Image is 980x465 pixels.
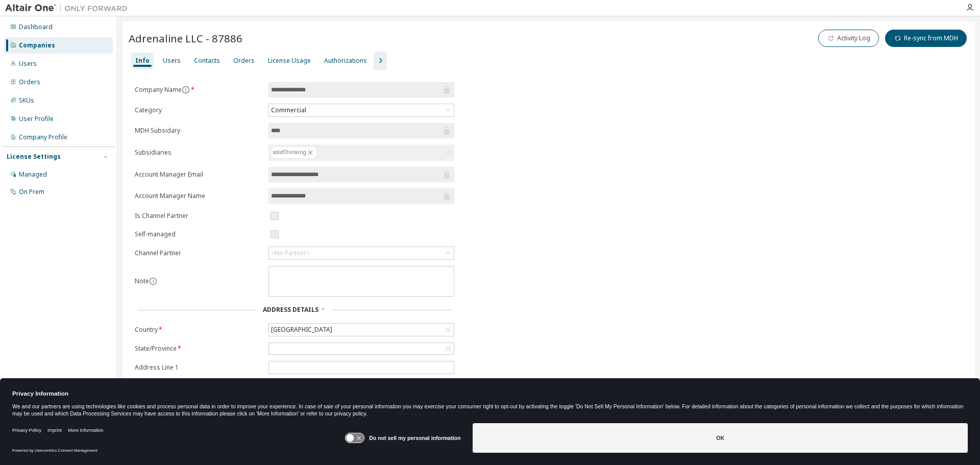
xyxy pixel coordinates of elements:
div: solidThinking [268,144,454,161]
div: [GEOGRAPHIC_DATA] [269,324,334,335]
div: [GEOGRAPHIC_DATA] [269,324,454,336]
div: On Prem [19,188,44,196]
div: Users [163,57,181,65]
button: Activity Log [818,30,879,47]
label: Is Channel Partner [135,212,262,220]
div: Contacts [194,57,220,65]
img: Altair One [5,3,133,13]
label: Account Manager Name [135,192,262,200]
div: License Usage [268,57,311,65]
div: License Settings [7,153,61,161]
label: MDH Subsidary [135,127,262,135]
div: Commercial [269,105,308,116]
button: information [149,277,157,285]
label: Account Manager Email [135,170,262,179]
div: Dashboard [19,23,53,31]
div: Info [135,57,150,65]
div: Companies [19,41,55,50]
label: Note [135,277,149,285]
span: Adrenaline LLC - 87886 [129,31,242,45]
div: Users [19,60,37,68]
div: Orders [19,78,40,86]
label: Self-managed [135,230,262,238]
div: SKUs [19,96,34,105]
label: Channel Partner [135,249,262,257]
div: User Profile [19,115,54,123]
div: solidThinking [271,146,317,159]
div: <No Partner> [271,249,310,257]
span: Address Details [263,305,318,314]
label: Country [135,326,262,334]
div: Commercial [269,104,454,116]
div: Managed [19,170,47,179]
label: Subsidiaries [135,149,262,157]
div: <No Partner> [269,247,454,259]
div: Orders [233,57,255,65]
label: Category [135,106,262,114]
label: State/Province [135,345,262,353]
div: Company Profile [19,133,67,141]
label: Company Name [135,86,262,94]
button: information [182,86,190,94]
div: Authorizations [324,57,367,65]
label: Address Line 1 [135,363,262,372]
button: Re-sync from MDH [885,30,967,47]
